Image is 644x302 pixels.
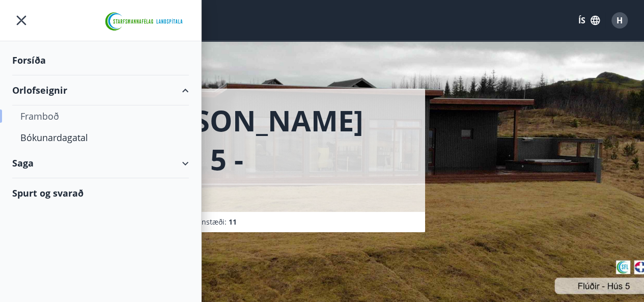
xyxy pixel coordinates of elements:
[12,75,189,105] div: Orlofseignir
[101,11,189,32] img: union_logo
[607,8,632,33] button: H
[12,178,189,208] div: Spurt og svarað
[12,11,31,30] button: menu
[617,15,623,26] span: H
[573,11,605,30] button: ÍS
[12,45,189,75] div: Forsíða
[12,148,189,178] div: Saga
[187,217,237,227] span: Svefnstæði :
[20,105,181,127] div: Framboð
[20,127,181,148] div: Bókunardagatal
[229,217,237,227] span: 11
[24,101,413,178] h1: Flúðir í [PERSON_NAME] Ásatúns hús 5 - [GEOGRAPHIC_DATA] 4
